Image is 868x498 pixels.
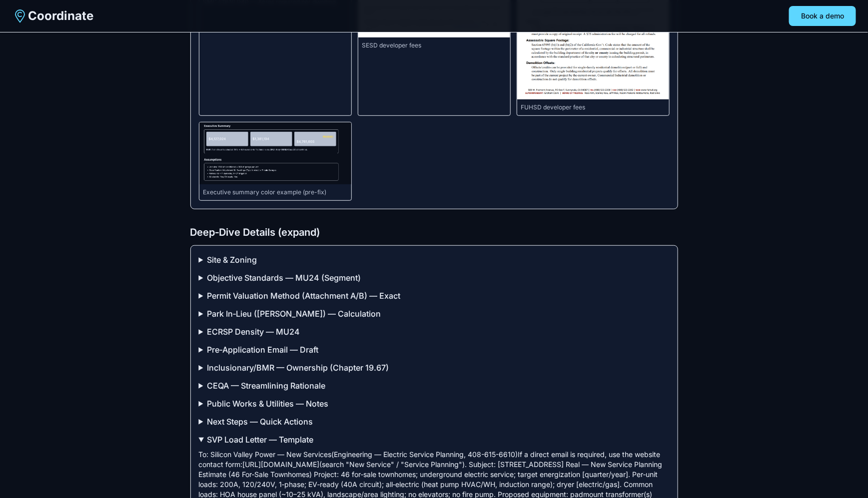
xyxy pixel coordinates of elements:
[199,254,670,266] summary: Site & Zoning
[199,434,670,446] summary: SVP Load Letter — Template
[199,308,670,320] summary: Park In‑Lieu ([PERSON_NAME]) — Calculation
[199,272,670,284] summary: Objective Standards — MU24 (Segment)
[199,344,670,356] summary: Pre‑Application Email — Draft
[199,380,670,392] summary: CEQA — Streamlining Rationale
[517,99,669,115] figcaption: FUHSD developer fees
[12,8,28,24] img: Coordinate
[199,398,670,410] summary: Public Works & Utilities — Notes
[199,416,670,428] summary: Next Steps — Quick Actions
[190,225,678,239] h2: Deep‑Dive Details (expand)
[789,6,856,26] button: Book a demo
[358,37,510,53] figcaption: SESD developer fees
[28,8,93,24] span: Coordinate
[199,184,351,200] figcaption: Executive summary color example (pre-fix)
[199,122,351,184] img: Executive summary color example (pre-fix)
[199,326,670,338] summary: ECRSP Density — MU24
[12,8,93,24] a: Coordinate
[199,362,670,374] summary: Inclusionary/BMR — Ownership (Chapter 19.67)
[199,290,670,302] summary: Permit Valuation Method (Attachment A/B) — Exact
